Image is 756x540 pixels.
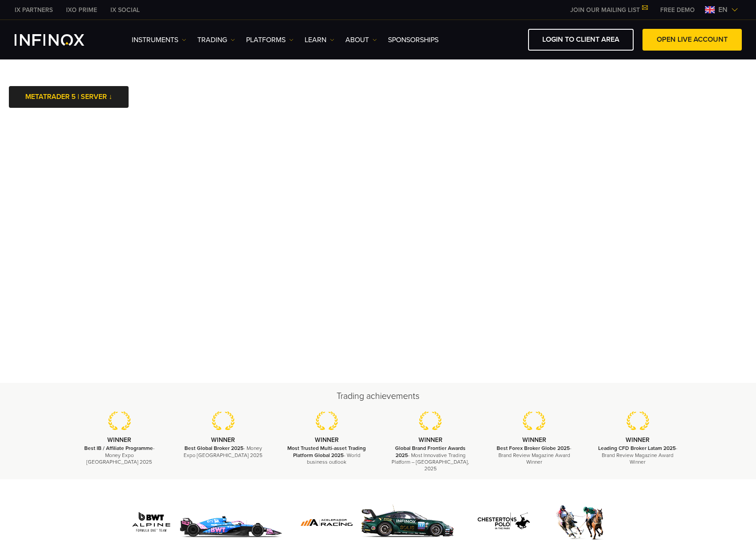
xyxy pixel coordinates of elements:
p: - Brand Review Magazine Award Winner [494,445,575,465]
p: - Money Expo [GEOGRAPHIC_DATA] 2025 [79,445,161,465]
a: SPONSORSHIPS [388,35,439,45]
p: - Money Expo [GEOGRAPHIC_DATA] 2025 [182,445,264,458]
strong: Best IB / Affiliate Programme [84,445,153,451]
a: Instruments [132,35,186,45]
strong: Global Brand Frontier Awards 2025 [395,445,466,458]
a: Learn [305,35,334,45]
a: INFINOX [8,5,59,15]
strong: Best Global Broker 2025 [184,445,243,451]
strong: Best Forex Broker Globe 2025 [497,445,570,451]
a: INFINOX [104,5,146,15]
p: - Most Innovative Trading Platform – [GEOGRAPHIC_DATA], 2025 [390,445,471,472]
a: JOIN OUR MAILING LIST [564,6,654,14]
strong: WINNER [315,436,339,444]
strong: Leading CFD Broker Latam 2025 [598,445,676,451]
a: TRADING [197,35,235,45]
strong: WINNER [107,436,131,444]
a: METATRADER 5 | SERVER ↓ [9,86,129,108]
p: - Brand Review Magazine Award Winner [597,445,678,465]
strong: WINNER [211,436,235,444]
h2: Trading achievements [68,390,689,402]
a: INFINOX [59,5,104,15]
strong: Most Trusted Multi-asset Trading Platform Global 2025 [287,445,366,458]
strong: WINNER [419,436,443,444]
span: en [715,4,731,15]
strong: WINNER [626,436,650,444]
a: OPEN LIVE ACCOUNT [642,29,742,51]
a: INFINOX MENU [654,5,701,15]
p: - World business outlook [286,445,368,465]
a: LOGIN TO CLIENT AREA [528,29,634,51]
a: ABOUT [345,35,377,45]
strong: WINNER [522,436,546,444]
a: INFINOX Logo [15,34,105,46]
a: PLATFORMS [246,35,294,45]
